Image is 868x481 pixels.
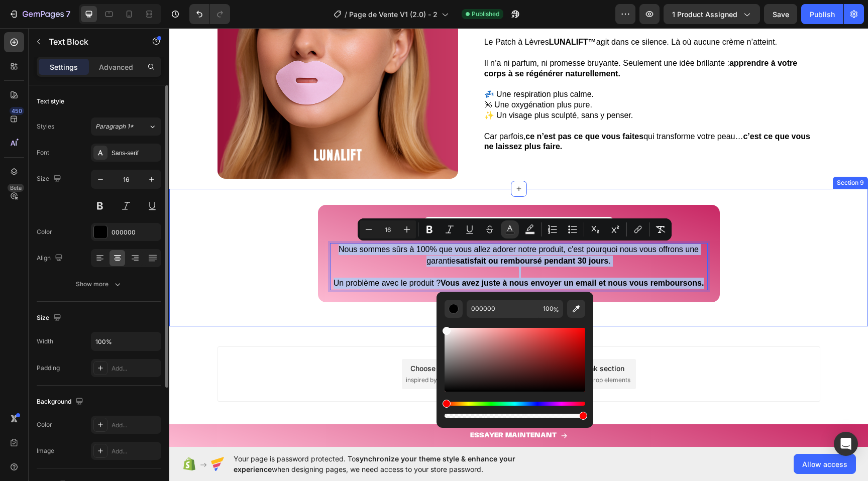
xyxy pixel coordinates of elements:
div: Background [37,395,85,409]
p: Text Block [49,36,134,48]
span: inspired by CRO experts [237,347,305,356]
div: Text style [37,97,64,106]
button: 1 product assigned [664,4,760,24]
input: E.g FFFFFF [467,300,539,318]
strong: satisfait ou remboursé pendant 30 jours [286,228,439,237]
iframe: Design area [169,28,868,447]
div: Choose templates [241,335,302,345]
span: Un problème avec le produit ? [164,251,535,259]
div: Color [37,227,52,236]
div: Font [37,148,49,157]
p: 7 [66,8,70,20]
div: Sans-serif [112,149,159,158]
a: ESSAYER MAINTENANT [48,396,651,419]
input: Auto [91,332,161,350]
span: Your page is password protected. To when designing pages, we need access to your store password. [234,453,555,474]
div: 000000 [112,228,159,237]
p: Il n’a ni parfum, ni promesse bruyante. Seulement une idée brillante : [315,20,650,51]
div: Image [37,446,54,455]
div: Show more [76,279,123,289]
div: 450 [10,107,24,115]
p: ESSAYER MAINTENANT [301,402,387,413]
span: Allow access [802,459,847,469]
span: Paragraph 1* [95,122,134,131]
div: Beta [8,184,24,192]
span: % [553,304,559,315]
strong: ce n’est pas ce que vous faites [356,104,474,112]
p: Advanced [99,62,133,72]
button: Allow access [794,454,856,474]
strong: LUNALIFT™ [380,10,427,18]
div: Rich Text Editor. Editing area: main [161,215,538,262]
span: 1 product assigned [672,9,737,20]
p: 💤 Une respiration plus calme. 🌬 Une oxygénation plus pure. ✨ Un visage plus sculpté, sans y penser. [315,61,650,92]
span: then drag & drop elements [386,347,461,356]
span: synchronize your theme style & enhance your experience [234,454,515,473]
button: Save [764,4,797,24]
div: Open Intercom Messenger [834,432,858,456]
div: Editor contextual toolbar [358,218,672,240]
div: Styles [37,122,54,131]
span: Page de Vente V1 (2.0) - 2 [349,9,438,20]
strong: Vous avez juste à nous envoyer un email et nous vous remboursons. [271,251,534,259]
strong: apprendre à votre corps à se régénérer naturellement. [315,31,628,50]
div: Size [37,311,63,325]
div: Width [37,337,53,346]
span: Save [773,10,789,19]
div: Size [37,172,63,186]
span: from URL or image [319,347,373,356]
div: Add blank section [394,335,455,345]
div: Add... [112,447,159,456]
div: Publish [810,9,835,20]
div: Generate layout [320,335,373,345]
span: / [345,9,347,20]
div: Undo/Redo [189,4,230,24]
button: 7 [4,4,75,24]
button: Show more [37,275,161,293]
div: Hue [445,402,585,406]
div: Padding [37,364,60,373]
button: Publish [801,4,843,24]
div: Add... [112,364,159,373]
div: Align [37,252,65,265]
strong: c’est ce que vous ne laissez plus faire. [315,104,641,123]
div: Section 9 [666,150,697,159]
p: Garantie 100% satisfait ou remboursé [285,191,429,206]
button: Paragraph 1* [91,117,161,136]
span: Add section [325,313,373,323]
p: Settings [50,62,78,72]
p: Car parfois, qui transforme votre peau… [315,103,650,125]
div: Color [37,420,52,429]
span: Published [472,10,499,19]
span: Nous sommes sûrs à 100% que vous allez adorer notre produit, c'est pourquoi nous vous offrons une... [169,217,529,236]
div: Add... [112,421,159,430]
